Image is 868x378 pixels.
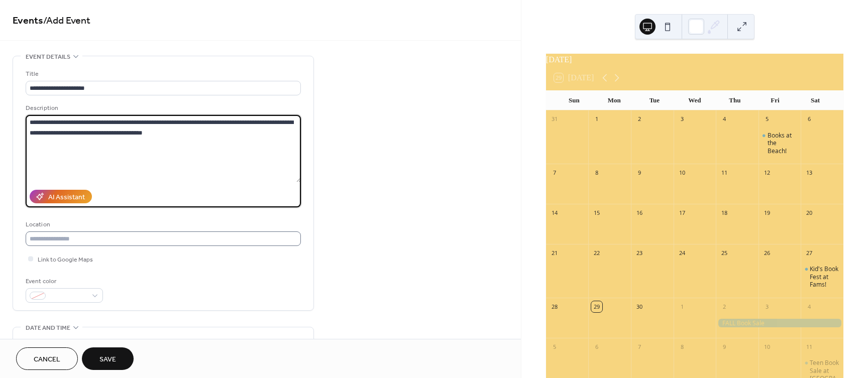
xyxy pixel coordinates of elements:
span: Save [99,354,116,365]
div: 22 [591,247,602,259]
div: 16 [634,207,645,218]
div: Sat [795,90,835,110]
div: 6 [804,114,815,125]
div: Kid's Book Fest at Fams! [810,265,839,289]
div: Title [26,69,299,79]
div: 3 [677,114,688,125]
div: 9 [634,167,645,178]
div: Wed [675,90,715,110]
div: Thu [715,90,755,110]
div: 27 [804,247,815,259]
div: 21 [549,247,560,259]
div: 4 [804,301,815,312]
div: 23 [634,247,645,259]
span: Date and time [26,323,70,333]
div: 25 [719,247,730,259]
div: 2 [719,301,730,312]
div: 14 [549,207,560,218]
div: 2 [634,114,645,125]
div: Description [26,103,299,113]
span: / Add Event [43,11,90,31]
div: AI Assistant [48,192,85,203]
div: 30 [634,301,645,312]
div: 11 [719,167,730,178]
div: 1 [591,114,602,125]
button: AI Assistant [30,190,92,203]
div: Mon [594,90,634,110]
div: 24 [677,247,688,259]
div: 8 [677,341,688,352]
div: 6 [591,341,602,352]
div: 19 [762,207,773,218]
div: Event color [26,276,101,287]
div: 8 [591,167,602,178]
div: 28 [549,301,560,312]
div: 7 [549,167,560,178]
div: 10 [762,341,773,352]
div: 5 [762,114,773,125]
div: Kid's Book Fest at Fams! [801,265,843,289]
div: FALL Book Sale [716,319,843,327]
div: 15 [591,207,602,218]
div: 4 [719,114,730,125]
span: Cancel [34,354,60,365]
button: Save [82,347,134,370]
div: 26 [762,247,773,259]
div: 17 [677,207,688,218]
div: 5 [549,341,560,352]
div: 10 [677,167,688,178]
div: Fri [755,90,795,110]
a: Events [13,11,43,31]
div: 29 [591,301,602,312]
div: 7 [634,341,645,352]
button: Cancel [16,347,78,370]
div: 18 [719,207,730,218]
div: 9 [719,341,730,352]
div: 12 [762,167,773,178]
div: Location [26,219,299,230]
div: Books at the Beach! [758,132,801,155]
div: 20 [804,207,815,218]
div: [DATE] [546,54,843,66]
div: 11 [804,341,815,352]
div: 13 [804,167,815,178]
span: Event details [26,52,70,62]
div: 31 [549,114,560,125]
div: Books at the Beach! [768,132,797,155]
div: 1 [677,301,688,312]
span: Link to Google Maps [38,255,93,265]
div: Sun [554,90,594,110]
div: Tue [634,90,675,110]
div: 3 [762,301,773,312]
